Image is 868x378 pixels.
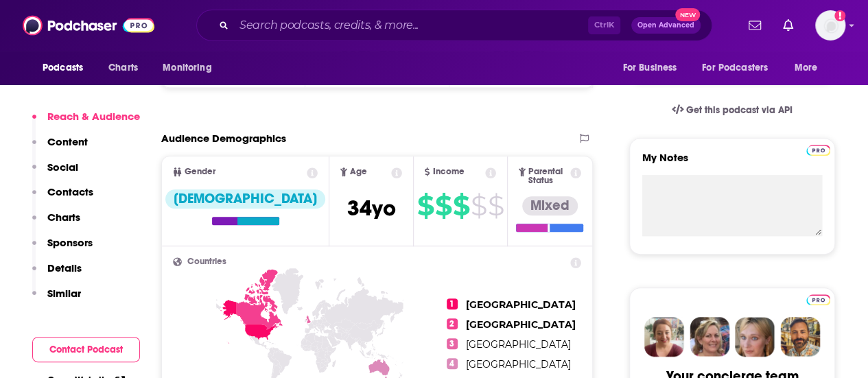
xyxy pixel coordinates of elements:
[417,195,434,217] span: $
[735,317,775,357] img: Jules Profile
[522,196,578,215] div: Mixed
[185,167,215,176] span: Gender
[447,338,458,349] span: 3
[693,55,788,81] button: open menu
[33,55,101,81] button: open menu
[47,110,140,123] p: Reach & Audience
[644,317,684,357] img: Sydney Profile
[108,58,138,78] span: Charts
[47,135,88,148] p: Content
[795,58,818,78] span: More
[471,195,486,217] span: $
[99,55,146,81] a: Charts
[163,58,211,78] span: Monitoring
[613,55,694,81] button: open menu
[187,257,226,266] span: Countries
[32,185,93,211] button: Contacts
[815,10,845,40] img: User Profile
[780,317,820,357] img: Jon Profile
[622,58,677,78] span: For Business
[47,161,78,174] p: Social
[815,10,845,40] button: Show profile menu
[347,195,396,222] span: 34 yo
[488,195,504,217] span: $
[447,358,458,369] span: 4
[834,10,845,21] svg: Add a profile image
[32,161,78,186] button: Social
[466,338,571,351] span: [GEOGRAPHIC_DATA]
[234,14,588,36] input: Search podcasts, credits, & more...
[690,317,729,357] img: Barbara Profile
[642,151,822,175] label: My Notes
[466,298,576,311] span: [GEOGRAPHIC_DATA]
[43,58,83,78] span: Podcasts
[453,195,469,217] span: $
[23,12,154,38] img: Podchaser - Follow, Share and Rate Podcasts
[743,14,766,37] a: Show notifications dropdown
[435,195,451,217] span: $
[588,16,620,34] span: Ctrl K
[32,135,88,161] button: Content
[47,261,82,274] p: Details
[165,189,325,209] div: [DEMOGRAPHIC_DATA]
[447,318,458,329] span: 2
[47,211,80,224] p: Charts
[815,10,845,40] span: Logged in as eva.kerins
[32,337,140,362] button: Contact Podcast
[466,318,576,331] span: [GEOGRAPHIC_DATA]
[32,211,80,236] button: Charts
[161,132,286,145] h2: Audience Demographics
[528,167,567,185] span: Parental Status
[350,167,367,176] span: Age
[47,287,81,300] p: Similar
[447,298,458,309] span: 1
[806,143,830,156] a: Pro website
[153,55,229,81] button: open menu
[777,14,799,37] a: Show notifications dropdown
[806,292,830,305] a: Pro website
[196,10,712,41] div: Search podcasts, credits, & more...
[631,17,701,34] button: Open AdvancedNew
[32,110,140,135] button: Reach & Audience
[806,145,830,156] img: Podchaser Pro
[432,167,464,176] span: Income
[686,104,793,116] span: Get this podcast via API
[32,287,81,312] button: Similar
[637,22,694,29] span: Open Advanced
[661,93,804,127] a: Get this podcast via API
[675,8,700,21] span: New
[32,236,93,261] button: Sponsors
[806,294,830,305] img: Podchaser Pro
[47,185,93,198] p: Contacts
[32,261,82,287] button: Details
[466,358,571,370] span: [GEOGRAPHIC_DATA]
[47,236,93,249] p: Sponsors
[702,58,768,78] span: For Podcasters
[785,55,835,81] button: open menu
